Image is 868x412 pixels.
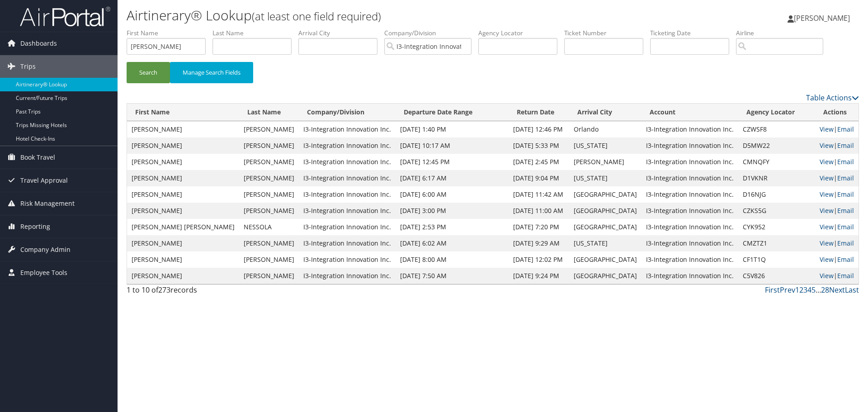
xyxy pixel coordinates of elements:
td: [DATE] 6:00 AM [396,186,509,203]
a: Table Actions [806,93,859,103]
span: 273 [158,285,170,295]
td: [PERSON_NAME] [239,154,299,170]
span: Company Admin [20,238,71,261]
td: I3-Integration Innovation Inc. [642,203,738,219]
td: Orlando [569,121,642,137]
th: Return Date: activate to sort column ascending [509,104,569,121]
td: [DATE] 8:00 AM [396,251,509,268]
td: [PERSON_NAME] [569,154,642,170]
td: | [815,219,859,235]
label: First Name [127,28,212,38]
a: Email [837,174,854,182]
span: Book Travel [20,146,55,169]
td: [GEOGRAPHIC_DATA] [569,268,642,284]
a: Last [845,285,859,295]
td: [DATE] 7:50 AM [396,268,509,284]
td: [DATE] 2:45 PM [509,154,569,170]
a: 2 [799,285,803,295]
td: I3-Integration Innovation Inc. [299,170,396,186]
a: View [820,141,834,150]
label: Company/Division [384,28,478,38]
td: [DATE] 12:46 PM [509,121,569,137]
td: I3-Integration Innovation Inc. [642,219,738,235]
a: 28 [821,285,829,295]
td: | [815,170,859,186]
td: [DATE] 6:17 AM [396,170,509,186]
td: [GEOGRAPHIC_DATA] [569,186,642,203]
th: Departure Date Range: activate to sort column ascending [396,104,509,121]
td: [DATE] 9:29 AM [509,235,569,251]
td: [PERSON_NAME] [239,121,299,137]
td: [PERSON_NAME] [127,268,239,284]
div: 1 to 10 of records [127,284,300,300]
td: [DATE] 10:17 AM [396,137,509,154]
span: Travel Approval [20,169,68,192]
td: | [815,203,859,219]
td: I3-Integration Innovation Inc. [299,251,396,268]
h1: Airtinerary® Lookup [127,6,615,25]
a: First [765,285,780,295]
td: [DATE] 2:53 PM [396,219,509,235]
a: Email [837,206,854,215]
td: [DATE] 7:20 PM [509,219,569,235]
td: [PERSON_NAME] [127,235,239,251]
a: Email [837,190,854,199]
a: [PERSON_NAME] [788,5,859,32]
td: I3-Integration Innovation Inc. [299,219,396,235]
a: View [820,223,834,231]
a: View [820,206,834,215]
td: I3-Integration Innovation Inc. [299,154,396,170]
td: [PERSON_NAME] [239,251,299,268]
td: | [815,235,859,251]
td: [DATE] 12:02 PM [509,251,569,268]
a: 5 [811,285,816,295]
a: View [820,157,834,166]
a: 3 [803,285,807,295]
td: [PERSON_NAME] [239,235,299,251]
td: CF1T1Q [738,251,815,268]
label: Agency Locator [478,28,564,38]
th: Account: activate to sort column ascending [642,104,738,121]
th: Actions [815,104,859,121]
label: Arrival City [298,28,384,38]
td: [PERSON_NAME] [239,203,299,219]
a: View [820,190,834,199]
a: Email [837,255,854,264]
td: [PERSON_NAME] [127,121,239,137]
a: 4 [807,285,811,295]
td: [PERSON_NAME] [PERSON_NAME] [127,219,239,235]
td: [PERSON_NAME] [239,268,299,284]
td: CMZTZ1 [738,235,815,251]
small: (at least one field required) [252,9,381,24]
label: Last Name [212,28,298,38]
td: I3-Integration Innovation Inc. [642,235,738,251]
a: View [820,174,834,182]
td: [DATE] 11:00 AM [509,203,569,219]
td: | [815,137,859,154]
td: I3-Integration Innovation Inc. [299,137,396,154]
a: View [820,255,834,264]
a: Email [837,239,854,247]
th: Company/Division [299,104,396,121]
td: [PERSON_NAME] [239,186,299,203]
a: Next [829,285,845,295]
td: [US_STATE] [569,137,642,154]
a: Prev [780,285,795,295]
th: Last Name: activate to sort column ascending [239,104,299,121]
td: I3-Integration Innovation Inc. [299,203,396,219]
td: D16NJG [738,186,815,203]
td: | [815,186,859,203]
td: [US_STATE] [569,235,642,251]
td: | [815,251,859,268]
td: [US_STATE] [569,170,642,186]
td: [GEOGRAPHIC_DATA] [569,203,642,219]
a: View [820,239,834,247]
span: Reporting [20,215,50,238]
td: [PERSON_NAME] [127,251,239,268]
td: [DATE] 11:42 AM [509,186,569,203]
label: Ticketing Date [650,28,736,38]
td: [DATE] 6:02 AM [396,235,509,251]
a: View [820,125,834,133]
th: Arrival City: activate to sort column ascending [569,104,642,121]
td: | [815,121,859,137]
